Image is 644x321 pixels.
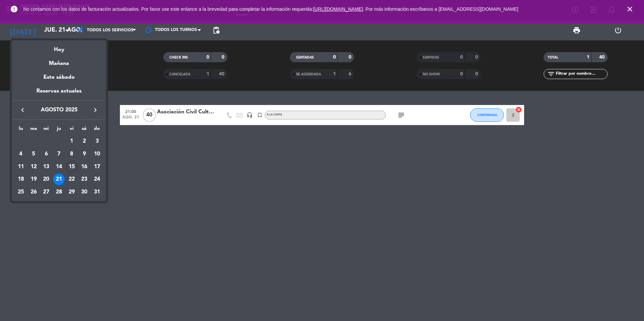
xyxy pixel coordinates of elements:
[40,186,52,198] div: 27
[53,173,65,186] td: 21 de agosto de 2025
[27,148,40,160] td: 5 de agosto de 2025
[78,160,91,173] td: 16 de agosto de 2025
[65,125,78,135] th: viernes
[78,125,91,135] th: sábado
[89,106,101,114] button: keyboard_arrow_right
[40,174,52,185] div: 20
[15,186,27,198] div: 25
[66,136,77,147] div: 1
[28,174,39,185] div: 19
[28,161,39,173] div: 12
[15,174,27,185] div: 18
[14,148,27,160] td: 4 de agosto de 2025
[78,148,91,160] td: 9 de agosto de 2025
[91,174,103,185] div: 24
[78,186,90,198] div: 30
[78,161,90,173] div: 16
[15,148,27,160] div: 4
[78,173,91,186] td: 23 de agosto de 2025
[53,186,65,199] td: 28 de agosto de 2025
[12,54,106,68] div: Mañana
[40,160,53,173] td: 13 de agosto de 2025
[40,173,53,186] td: 20 de agosto de 2025
[65,160,78,173] td: 15 de agosto de 2025
[78,186,91,199] td: 30 de agosto de 2025
[65,135,78,148] td: 1 de agosto de 2025
[12,87,106,101] div: Reservas actuales
[40,186,53,199] td: 27 de agosto de 2025
[40,148,52,160] div: 6
[91,186,103,198] div: 31
[66,186,77,198] div: 29
[27,160,40,173] td: 12 de agosto de 2025
[12,40,106,54] div: Hoy
[91,136,103,147] div: 3
[53,160,65,173] td: 14 de agosto de 2025
[91,148,103,160] div: 10
[14,173,27,186] td: 18 de agosto de 2025
[91,125,103,135] th: domingo
[53,174,65,185] div: 21
[27,173,40,186] td: 19 de agosto de 2025
[53,186,65,198] div: 28
[66,161,77,173] div: 15
[53,148,65,160] td: 7 de agosto de 2025
[14,160,27,173] td: 11 de agosto de 2025
[29,106,89,114] span: agosto 2025
[78,135,91,148] td: 2 de agosto de 2025
[53,148,65,160] div: 7
[91,106,99,114] i: keyboard_arrow_right
[40,125,53,135] th: miércoles
[14,125,27,135] th: lunes
[78,136,90,147] div: 2
[78,148,90,160] div: 9
[40,161,52,173] div: 13
[91,135,103,148] td: 3 de agosto de 2025
[28,148,39,160] div: 5
[19,106,27,114] i: keyboard_arrow_left
[66,148,77,160] div: 8
[91,148,103,160] td: 10 de agosto de 2025
[91,161,103,173] div: 17
[65,148,78,160] td: 8 de agosto de 2025
[78,174,90,185] div: 23
[65,186,78,199] td: 29 de agosto de 2025
[40,148,53,160] td: 6 de agosto de 2025
[15,161,27,173] div: 11
[14,186,27,199] td: 25 de agosto de 2025
[65,173,78,186] td: 22 de agosto de 2025
[14,135,65,148] td: AGO.
[53,125,65,135] th: jueves
[53,161,65,173] div: 14
[91,186,103,199] td: 31 de agosto de 2025
[27,125,40,135] th: martes
[91,160,103,173] td: 17 de agosto de 2025
[91,173,103,186] td: 24 de agosto de 2025
[12,68,106,87] div: Este sábado
[17,106,29,114] button: keyboard_arrow_left
[27,186,40,199] td: 26 de agosto de 2025
[66,174,77,185] div: 22
[28,186,39,198] div: 26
